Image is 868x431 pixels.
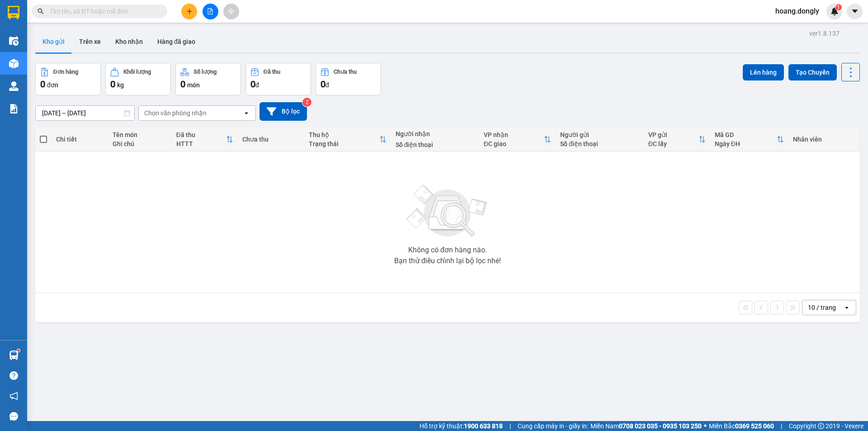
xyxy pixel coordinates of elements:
[509,421,511,431] span: |
[242,136,300,143] div: Chưa thu
[309,140,379,147] div: Trạng thái
[176,140,226,147] div: HTTT
[743,64,784,81] button: Lên hàng
[223,4,239,19] button: aim
[193,69,217,75] div: Số lượng
[56,136,103,143] div: Chi tiết
[325,81,329,89] span: đ
[709,421,774,431] span: Miền Bắc
[316,63,381,95] button: Chưa thu0đ
[35,63,101,95] button: Đơn hàng0đơn
[180,79,185,90] span: 0
[243,109,250,117] svg: open
[484,140,544,147] div: ĐC giao
[818,423,824,429] span: copyright
[9,104,19,114] img: solution-icon
[830,7,839,15] img: icon-new-feature
[788,64,837,81] button: Tạo Chuyến
[809,28,840,38] div: ver 1.8.137
[518,421,588,431] span: Cung cấp máy in - giấy in:
[207,8,213,14] span: file-add
[228,8,234,14] span: aim
[644,128,710,152] th: Toggle SortBy
[172,128,238,152] th: Toggle SortBy
[17,349,20,352] sup: 1
[9,350,19,360] img: warehouse-icon
[8,6,19,19] img: logo-vxr
[250,79,255,90] span: 0
[53,69,78,75] div: Đơn hàng
[402,180,493,243] img: svg+xml;base64,PHN2ZyBjbGFzcz0ibGlzdC1wbHVnX19zdmciIHhtbG5zPSJodHRwOi8vd3d3LnczLm9yZy8yMDAwL3N2Zy...
[264,69,280,75] div: Đã thu
[187,81,200,89] span: món
[560,140,639,147] div: Số điện thoại
[394,257,501,265] div: Bạn thử điều chỉnh lại bộ lọc nhé!
[9,392,18,400] span: notification
[837,4,840,10] span: 1
[715,140,777,147] div: Ngày ĐH
[396,130,475,137] div: Người nhận
[484,131,544,138] div: VP nhận
[648,131,698,138] div: VP gửi
[302,98,311,107] sup: 2
[835,4,842,10] sup: 1
[851,7,859,15] span: caret-down
[181,4,197,19] button: plus
[105,63,171,95] button: Khối lượng0kg
[35,31,72,52] button: Kho gửi
[619,422,702,430] strong: 0708 023 035 - 0935 103 250
[309,131,379,138] div: Thu hộ
[40,79,45,90] span: 0
[176,131,226,138] div: Đã thu
[334,69,357,75] div: Chưa thu
[710,128,788,152] th: Toggle SortBy
[648,140,698,147] div: ĐC lấy
[175,63,241,95] button: Số lượng0món
[560,131,639,138] div: Người gửi
[255,81,259,89] span: đ
[420,421,503,431] span: Hỗ trợ kỹ thuật:
[9,412,18,421] span: message
[117,81,124,89] span: kg
[72,31,108,52] button: Trên xe
[808,303,836,312] div: 10 / trang
[9,371,18,380] span: question-circle
[768,5,826,17] span: hoang.dongly
[396,141,475,148] div: Số điện thoại
[590,421,702,431] span: Miền Nam
[203,4,218,19] button: file-add
[245,63,311,95] button: Đã thu0đ
[113,140,167,147] div: Ghi chú
[50,6,156,16] input: Tìm tên, số ĐT hoặc mã đơn
[715,131,777,138] div: Mã GD
[781,421,782,431] span: |
[9,59,19,68] img: warehouse-icon
[479,128,556,152] th: Toggle SortBy
[9,36,19,46] img: warehouse-icon
[150,31,203,52] button: Hàng đã giao
[123,69,151,75] div: Khối lượng
[110,79,115,90] span: 0
[704,424,707,428] span: ⚪️
[843,304,850,311] svg: open
[9,81,19,91] img: warehouse-icon
[735,422,774,430] strong: 0369 525 060
[464,422,503,430] strong: 1900 633 818
[304,128,391,152] th: Toggle SortBy
[847,4,863,19] button: caret-down
[36,106,134,120] input: Select a date range.
[186,8,193,14] span: plus
[793,136,855,143] div: Nhân viên
[408,246,487,254] div: Không có đơn hàng nào.
[108,31,150,52] button: Kho nhận
[321,79,325,90] span: 0
[38,8,44,14] span: search
[259,102,307,121] button: Bộ lọc
[113,131,167,138] div: Tên món
[144,109,207,118] div: Chọn văn phòng nhận
[47,81,58,89] span: đơn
